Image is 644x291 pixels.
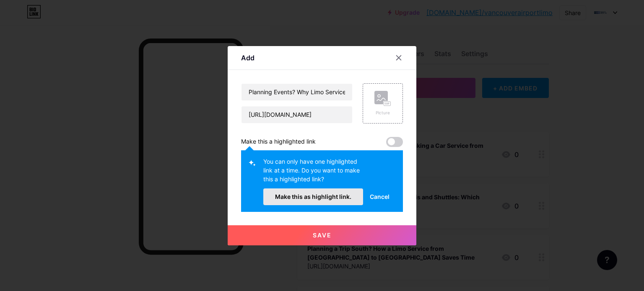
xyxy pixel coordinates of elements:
div: You can only have one highlighted link at a time. Do you want to make this a highlighted link? [263,157,363,188]
input: Title [241,84,352,100]
span: Save [313,232,332,239]
div: Make this a highlighted link [241,137,316,147]
div: Add [241,53,254,63]
span: Cancel [370,192,390,201]
input: URL [241,106,352,123]
button: Cancel [363,188,396,205]
button: Make this as highlight link. [263,188,363,205]
span: Make this as highlight link. [275,193,351,200]
button: Save [228,225,416,245]
div: Picture [374,110,391,116]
